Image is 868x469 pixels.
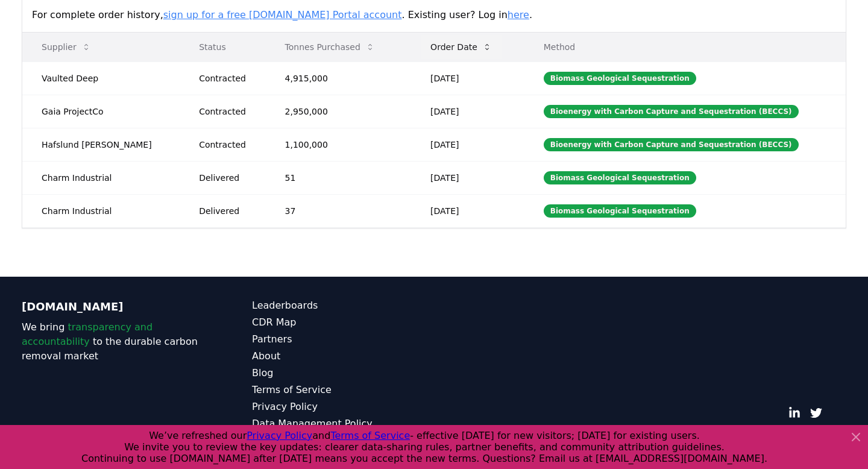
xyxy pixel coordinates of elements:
td: 51 [266,161,412,194]
td: Hafslund [PERSON_NAME] [22,128,180,161]
td: Vaulted Deep [22,61,180,95]
div: Biomass Geological Sequestration [544,171,696,184]
td: Gaia ProjectCo [22,95,180,128]
td: Charm Industrial [22,161,180,194]
a: Terms of Service [252,383,434,397]
a: Twitter [810,407,822,419]
a: Partners [252,332,434,347]
a: CDR Map [252,315,434,330]
p: For complete order history, . Existing user? Log in . [32,8,836,22]
td: 4,915,000 [266,61,412,95]
td: 2,950,000 [266,95,412,128]
button: Supplier [32,35,101,59]
td: [DATE] [411,128,524,161]
a: Data Management Policy [252,417,434,431]
a: Leaderboards [252,298,434,313]
td: 37 [266,194,412,227]
p: Status [189,41,256,53]
div: Contracted [199,139,256,151]
a: About [252,349,434,364]
td: [DATE] [411,61,524,95]
button: Tonnes Purchased [275,35,385,59]
button: Order Date [421,35,502,59]
a: LinkedIn [788,407,800,419]
td: [DATE] [411,95,524,128]
div: Bioenergy with Carbon Capture and Sequestration (BECCS) [544,105,799,118]
div: Contracted [199,105,256,118]
td: [DATE] [411,161,524,194]
div: Delivered [199,172,256,184]
a: Privacy Policy [252,400,434,414]
td: [DATE] [411,194,524,227]
div: Biomass Geological Sequestration [544,72,696,85]
a: Blog [252,366,434,380]
div: Contracted [199,72,256,84]
td: 1,100,000 [266,128,412,161]
a: sign up for a free [DOMAIN_NAME] Portal account [163,9,402,20]
p: Method [534,41,836,53]
div: Delivered [199,205,256,217]
td: Charm Industrial [22,194,180,227]
a: here [508,9,529,20]
p: We bring to the durable carbon removal market [22,320,204,364]
div: Bioenergy with Carbon Capture and Sequestration (BECCS) [544,138,799,151]
span: transparency and accountability [22,321,153,347]
div: Biomass Geological Sequestration [544,204,696,218]
p: [DOMAIN_NAME] [22,298,204,315]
